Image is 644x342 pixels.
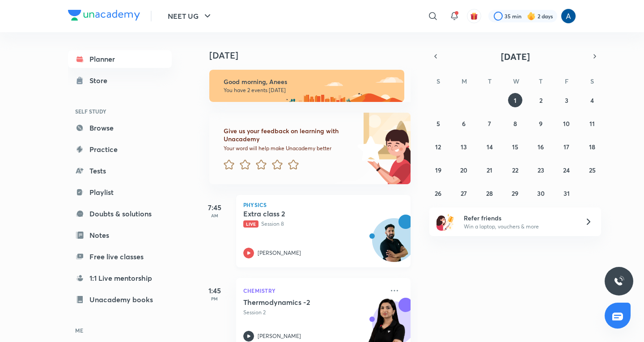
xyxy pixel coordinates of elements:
[431,116,445,131] button: October 5, 2025
[590,96,594,105] abbr: October 4, 2025
[457,116,471,131] button: October 6, 2025
[197,296,233,301] p: PM
[508,93,522,107] button: October 1, 2025
[589,143,595,151] abbr: October 18, 2025
[209,70,404,102] img: morning
[559,116,574,131] button: October 10, 2025
[162,7,218,25] button: NEET UG
[68,323,172,338] h6: ME
[327,113,411,184] img: feedback_image
[512,189,518,198] abbr: October 29, 2025
[197,213,233,218] p: AM
[435,189,441,198] abbr: October 26, 2025
[457,139,471,154] button: October 13, 2025
[258,332,301,340] p: [PERSON_NAME]
[559,139,574,154] button: October 17, 2025
[243,298,355,307] h5: Thermodynamics -2
[487,166,492,174] abbr: October 21, 2025
[508,186,522,200] button: October 29, 2025
[559,93,574,107] button: October 3, 2025
[534,93,548,107] button: October 2, 2025
[68,50,172,68] a: Planner
[563,143,569,151] abbr: October 17, 2025
[436,77,440,85] abbr: Sunday
[68,104,172,119] h6: SELF STUDY
[68,162,172,180] a: Tests
[68,10,140,21] img: Company Logo
[559,186,574,200] button: October 31, 2025
[209,50,419,61] h4: [DATE]
[534,116,548,131] button: October 9, 2025
[585,93,599,107] button: October 4, 2025
[68,72,172,89] a: Store
[464,223,574,231] p: Win a laptop, vouchers & more
[436,213,454,231] img: referral
[527,12,536,21] img: streak
[258,249,301,257] p: [PERSON_NAME]
[614,276,624,287] img: ttu
[512,143,518,151] abbr: October 15, 2025
[436,119,440,128] abbr: October 5, 2025
[488,77,491,85] abbr: Tuesday
[224,127,354,143] h6: Give us your feedback on learning with Unacademy
[461,189,467,198] abbr: October 27, 2025
[486,189,493,198] abbr: October 28, 2025
[585,139,599,154] button: October 18, 2025
[470,12,478,20] img: avatar
[561,8,576,24] img: Anees Ahmed
[589,166,596,174] abbr: October 25, 2025
[508,116,522,131] button: October 8, 2025
[559,163,574,177] button: October 24, 2025
[513,119,517,128] abbr: October 8, 2025
[483,186,497,200] button: October 28, 2025
[585,116,599,131] button: October 11, 2025
[243,220,384,228] p: Session 8
[534,139,548,154] button: October 16, 2025
[68,183,172,201] a: Playlist
[68,248,172,266] a: Free live classes
[68,291,172,308] a: Unacademy books
[539,119,542,128] abbr: October 9, 2025
[538,166,544,174] abbr: October 23, 2025
[197,285,233,296] h5: 1:45
[487,143,493,151] abbr: October 14, 2025
[68,140,172,158] a: Practice
[373,223,415,266] img: Avatar
[589,119,595,128] abbr: October 11, 2025
[585,163,599,177] button: October 25, 2025
[508,163,522,177] button: October 22, 2025
[534,186,548,200] button: October 30, 2025
[431,186,445,200] button: October 26, 2025
[501,51,530,63] span: [DATE]
[467,9,481,23] button: avatar
[243,220,258,228] span: Live
[538,143,544,151] abbr: October 16, 2025
[483,116,497,131] button: October 7, 2025
[460,166,467,174] abbr: October 20, 2025
[442,50,589,63] button: [DATE]
[197,202,233,213] h5: 7:45
[539,96,542,105] abbr: October 2, 2025
[243,209,355,218] h5: Extra class 2
[457,163,471,177] button: October 20, 2025
[462,119,466,128] abbr: October 6, 2025
[565,96,568,105] abbr: October 3, 2025
[243,308,384,317] p: Session 2
[539,77,542,85] abbr: Thursday
[464,213,574,223] h6: Refer friends
[68,10,140,23] a: Company Logo
[565,77,568,85] abbr: Friday
[224,78,396,86] h6: Good morning, Anees
[534,163,548,177] button: October 23, 2025
[514,96,517,105] abbr: October 1, 2025
[243,202,403,207] p: Physics
[483,139,497,154] button: October 14, 2025
[537,189,545,198] abbr: October 30, 2025
[483,163,497,177] button: October 21, 2025
[512,166,518,174] abbr: October 22, 2025
[563,166,570,174] abbr: October 24, 2025
[68,205,172,223] a: Doubts & solutions
[243,285,384,296] p: Chemistry
[68,269,172,287] a: 1:1 Live mentorship
[457,186,471,200] button: October 27, 2025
